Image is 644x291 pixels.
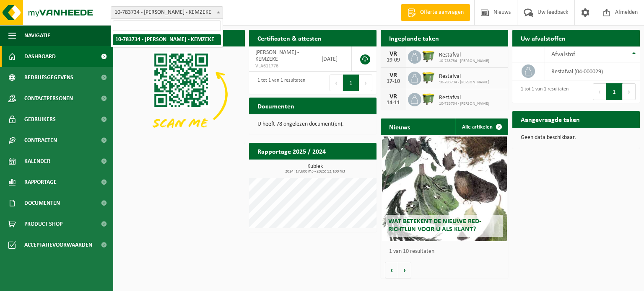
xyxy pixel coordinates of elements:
[385,72,402,79] div: VR
[381,118,418,135] h2: Nieuws
[439,73,489,80] span: Restafval
[111,7,223,18] span: 10-783734 - CHIRO KEMZEKE - KEMZEKE
[521,135,631,141] p: Geen data beschikbaar.
[512,111,588,127] h2: Aangevraagde taken
[343,75,359,91] button: 1
[593,83,606,100] button: Previous
[253,164,377,174] h3: Kubiek
[249,98,303,114] h2: Documenten
[359,75,372,91] button: Next
[111,6,223,19] span: 10-783734 - CHIRO KEMZEKE - KEMZEKE
[517,82,569,101] div: 1 tot 1 van 1 resultaten
[385,93,402,100] div: VR
[439,101,489,106] span: 10-783734 - [PERSON_NAME]
[421,49,436,63] img: WB-1100-HPE-GN-51
[606,83,623,100] button: 1
[24,214,62,234] span: Product Shop
[439,95,489,101] span: Restafval
[385,57,402,63] div: 19-09
[253,74,305,92] div: 1 tot 1 van 1 resultaten
[439,52,489,59] span: Restafval
[381,30,447,46] h2: Ingeplande taken
[24,109,56,130] span: Gebruikers
[24,172,57,193] span: Rapportage
[623,83,636,100] button: Next
[24,193,60,214] span: Documenten
[24,130,57,151] span: Contracten
[385,100,402,106] div: 14-11
[421,70,436,85] img: WB-1100-HPE-GN-51
[551,51,575,58] span: Afvalstof
[249,143,334,159] h2: Rapportage 2025 / 2024
[24,67,73,88] span: Bedrijfsgegevens
[512,30,574,46] h2: Uw afvalstoffen
[382,136,507,241] a: Wat betekent de nieuwe RED-richtlijn voor u als klant?
[385,51,402,57] div: VR
[385,262,398,278] button: Vorige
[24,151,50,172] span: Kalender
[24,46,56,67] span: Dashboard
[24,88,73,109] span: Contactpersonen
[255,49,299,62] span: [PERSON_NAME] - KEMZEKE
[398,262,411,278] button: Volgende
[330,75,343,91] button: Previous
[24,25,50,46] span: Navigatie
[455,118,507,135] a: Alle artikelen
[314,159,376,176] a: Bekijk rapportage
[117,46,245,142] img: Download de VHEPlus App
[545,62,640,80] td: restafval (04-000029)
[389,249,504,255] p: 1 van 10 resultaten
[388,218,481,233] span: Wat betekent de nieuwe RED-richtlijn voor u als klant?
[257,121,368,127] p: U heeft 78 ongelezen document(en).
[439,59,489,64] span: 10-783734 - [PERSON_NAME]
[385,79,402,85] div: 17-10
[253,170,377,174] span: 2024: 17,600 m3 - 2025: 12,100 m3
[255,63,309,70] span: VLA611776
[249,30,330,46] h2: Certificaten & attesten
[421,92,436,106] img: WB-1100-HPE-GN-51
[113,34,221,45] li: 10-783734 - [PERSON_NAME] - KEMZEKE
[439,80,489,85] span: 10-783734 - [PERSON_NAME]
[418,8,466,17] span: Offerte aanvragen
[24,234,92,255] span: Acceptatievoorwaarden
[315,46,352,72] td: [DATE]
[401,4,470,21] a: Offerte aanvragen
